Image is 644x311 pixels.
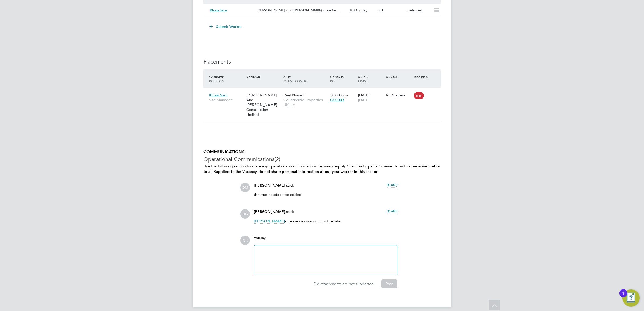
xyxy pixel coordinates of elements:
span: O00003 [330,97,344,102]
button: Open Resource Center, 1 new notification [622,289,640,307]
div: Site [282,72,329,86]
span: DM [240,183,250,192]
div: [DATE] [357,90,385,105]
div: Charge [329,72,357,86]
span: OG [240,209,250,219]
span: / day [341,93,348,97]
span: / Position [209,74,224,83]
span: [DATE] [387,183,397,187]
span: [PERSON_NAME] [254,183,285,188]
span: Khum Saru [210,8,227,12]
p: - Please can you confirm the rate . [254,219,397,223]
span: High [414,92,424,99]
span: / Client Config [283,74,307,83]
a: Khum SaruSite Manager[PERSON_NAME] And [PERSON_NAME] Construction LimitedPeel Phase 4Countryside ... [208,90,441,94]
span: GR [240,236,250,245]
span: said: [286,209,294,214]
h3: Placements [203,58,441,65]
button: Post [381,279,397,288]
div: 1 [622,293,625,300]
div: Worker [208,72,245,86]
span: You [254,236,260,240]
span: Peel Phase 4 [283,93,305,97]
span: [PERSON_NAME] And [PERSON_NAME] Constru… [257,8,340,12]
div: IR35 Risk [413,72,431,81]
span: / PO [330,74,344,83]
span: Countryside Properties UK Ltd [283,97,327,107]
h5: COMMUNICATIONS [203,149,441,155]
span: Site Manager [209,97,244,102]
span: [DATE] [387,209,397,214]
span: 0 [331,8,333,12]
span: [DATE] [358,97,370,102]
b: Comments on this page are visible to all Suppliers in the Vacancy, do not share personal informat... [203,164,440,174]
span: £0.00 [330,93,340,97]
span: Khum Saru [209,93,228,97]
p: Use the following section to share any operational communications between Supply Chain participants. [203,164,441,174]
div: [PERSON_NAME] And [PERSON_NAME] Construction Limited [245,90,282,120]
h3: Operational Communications [203,156,441,163]
div: In Progress [386,93,411,97]
span: 100 [312,8,318,12]
span: / Finish [358,74,368,83]
span: [PERSON_NAME] [254,209,285,214]
div: say: [254,236,397,245]
span: £0.00 [349,8,358,12]
div: Vendor [245,72,282,81]
div: Start [357,72,385,86]
button: Submit Worker [206,22,246,31]
span: File attachments are not supported. [313,281,375,286]
span: Full [378,8,383,12]
span: / day [359,8,368,12]
span: (2) [275,156,280,163]
div: Confirmed [403,6,431,15]
p: the rate needs to be added [254,192,397,197]
span: said: [286,183,294,188]
span: [PERSON_NAME] [254,219,285,224]
div: Status [385,72,413,81]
